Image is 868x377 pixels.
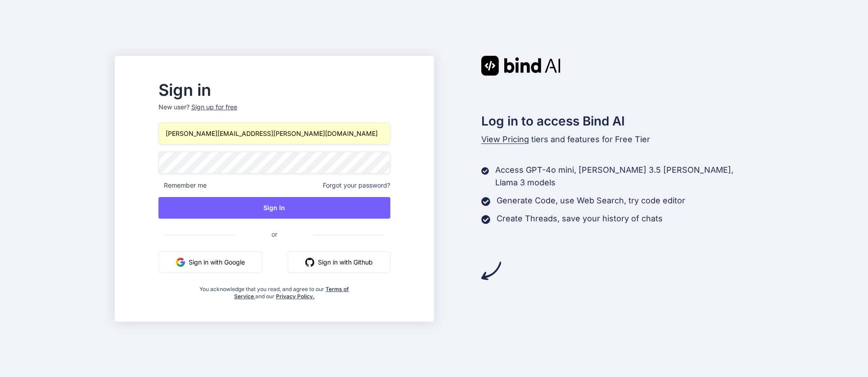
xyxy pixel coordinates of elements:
img: Bind AI logo [481,56,561,76]
p: Generate Code, use Web Search, try code editor [497,194,685,207]
button: Sign In [158,197,390,219]
a: Terms of Service [234,286,349,300]
img: github [305,258,314,267]
div: Sign up for free [191,103,237,112]
span: View Pricing [481,135,529,144]
span: or [235,223,313,245]
button: Sign in with Google [158,251,262,273]
p: Create Threads, save your history of chats [497,212,663,225]
h2: Sign in [158,83,390,97]
input: Login or Email [158,122,390,144]
span: Remember me [158,181,207,190]
div: You acknowledge that you read, and agree to our and our [197,280,352,300]
img: arrow [481,261,501,281]
p: New user? [158,103,390,122]
p: tiers and features for Free Tier [481,133,753,146]
img: google [176,258,185,267]
h2: Log in to access Bind AI [481,112,753,130]
span: Forgot your password? [323,181,390,190]
button: Sign in with Github [288,251,390,273]
a: Privacy Policy. [276,293,315,300]
p: Access GPT-4o mini, [PERSON_NAME] 3.5 [PERSON_NAME], Llama 3 models [495,164,753,189]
